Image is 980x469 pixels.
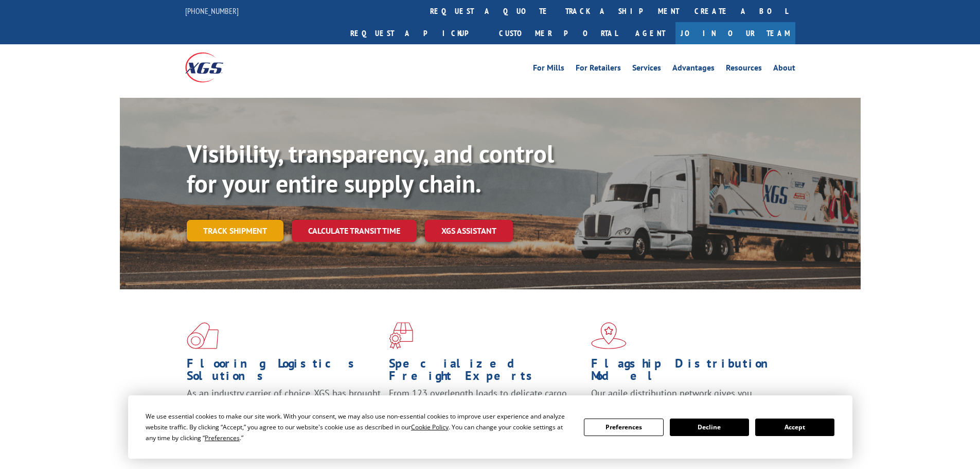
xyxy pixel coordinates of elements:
[632,64,661,75] a: Services
[389,387,583,433] p: From 123 overlength loads to delicate cargo, our experienced staff knows the best way to move you...
[584,419,663,436] button: Preferences
[773,64,795,75] a: About
[591,357,786,387] h1: Flagship Distribution Model
[625,22,675,44] a: Agent
[425,220,513,242] a: XGS ASSISTANT
[187,387,381,424] span: As an industry carrier of choice, XGS has brought innovation and dedication to flooring logistics...
[675,22,795,44] a: Join Our Team
[670,419,749,436] button: Decline
[185,6,239,16] a: [PHONE_NUMBER]
[128,395,852,459] div: Cookie Consent Prompt
[146,411,572,443] div: We use essential cookies to make our site work. With your consent, we may also use non-essential ...
[576,64,621,75] a: For Retailers
[187,220,283,241] a: Track shipment
[591,387,780,411] span: Our agile distribution network gives you nationwide inventory management on demand.
[672,64,715,75] a: Advantages
[389,322,413,349] img: xgs-icon-focused-on-flooring-red
[187,322,219,349] img: xgs-icon-total-supply-chain-intelligence-red
[187,137,554,199] b: Visibility, transparency, and control for your entire supply chain.
[205,433,240,442] span: Preferences
[533,64,564,75] a: For Mills
[726,64,762,75] a: Resources
[591,322,627,349] img: xgs-icon-flagship-distribution-model-red
[187,357,381,387] h1: Flooring Logistics Solutions
[292,220,417,242] a: Calculate transit time
[411,423,449,431] span: Cookie Policy
[491,22,625,44] a: Customer Portal
[389,357,583,387] h1: Specialized Freight Experts
[343,22,491,44] a: Request a pickup
[755,419,834,436] button: Accept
